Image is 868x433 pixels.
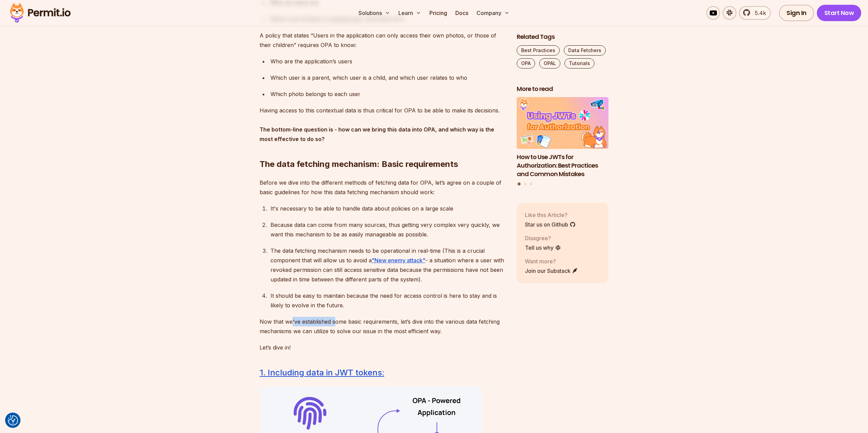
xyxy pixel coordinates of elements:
[260,126,494,142] strong: The bottom-line question is - how can we bring this data into OPA, and which way is the most effe...
[7,1,74,25] img: Permit logo
[8,415,18,426] button: Consent Preferences
[517,97,609,179] a: How to Use JWTs for Authorization: Best Practices and Common MistakesHow to Use JWTs for Authoriz...
[817,5,862,21] a: Start Now
[751,9,766,17] span: 5.4k
[525,211,576,219] p: Like this Article?
[517,153,609,178] h3: How to Use JWTs for Authorization: Best Practices and Common Mistakes
[517,33,609,41] h2: Related Tags
[270,220,506,239] p: Because data can come from many sources, thus getting very complex very quickly, we want this mec...
[270,246,506,284] p: The data fetching mechanism needs to be operational in real-time (This is a crucial component tha...
[525,220,576,229] a: Star us on Github
[525,244,561,252] a: Tell us why
[474,6,512,20] button: Company
[8,415,18,426] img: Revisit consent button
[518,183,521,186] button: Go to slide 1
[524,183,527,185] button: Go to slide 2
[564,58,594,68] a: Tutorials
[260,343,506,352] p: Let’s dive in!
[517,97,609,179] li: 1 of 3
[517,97,609,149] img: How to Use JWTs for Authorization: Best Practices and Common Mistakes
[453,6,471,20] a: Docs
[564,45,606,56] a: Data Fetchers
[270,57,506,66] p: Who are the application’s users
[356,6,393,20] button: Solutions
[260,132,506,170] h2: The data fetching mechanism: Basic requirements
[270,204,506,213] p: It's necessary to be able to handle data about policies on a large scale
[260,178,506,197] p: Before we dive into the different methods of fetching data for OPA, let’s agree on a couple of ba...
[396,6,424,20] button: Learn
[739,6,771,20] a: 5.4k
[270,89,506,99] p: Which photo belongs to each user
[539,58,560,68] a: OPAL
[270,291,506,310] p: It should be easy to maintain because the need for access control is here to stay and is likely t...
[372,257,425,264] a: "New enemy attack"
[525,267,578,275] a: Join our Substack
[270,73,506,82] p: Which user is a parent, which user is a child, and which user relates to who
[517,97,609,187] div: Posts
[517,45,560,56] a: Best Practices
[517,58,535,68] a: OPA
[525,257,578,265] p: Want more?
[525,234,561,242] p: Disagree?
[260,317,506,336] p: Now that we've established some basic requirements, let’s dive into the various data fetching mec...
[260,368,384,377] a: 1. Including data in JWT tokens:
[427,6,450,20] a: Pricing
[779,5,814,21] a: Sign In
[517,85,609,93] h2: More to read
[260,31,506,50] p: A policy that states “Users in the application can only access their own photos, or those of thei...
[260,106,506,144] p: Having access to this contextual data is thus critical for OPA to be able to make its decisions.
[530,183,532,185] button: Go to slide 3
